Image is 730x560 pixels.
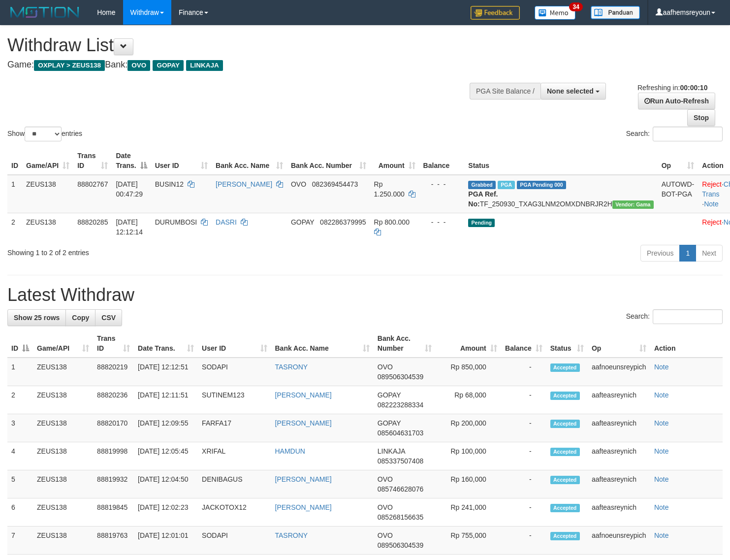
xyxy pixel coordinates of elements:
[378,391,401,399] span: GOPAY
[216,218,237,226] a: DASRI
[134,470,198,498] td: [DATE] 12:04:50
[73,147,112,175] th: Trans ID: activate to sort column ascending
[378,419,401,427] span: GOPAY
[374,329,436,358] th: Bank Acc. Number: activate to sort column ascending
[33,470,93,498] td: ZEUS138
[7,470,33,498] td: 5
[95,309,122,326] a: CSV
[468,181,496,189] span: Grabbed
[33,329,93,358] th: Game/API: activate to sort column ascending
[468,219,495,227] span: Pending
[550,504,580,512] span: Accepted
[569,2,582,11] span: 34
[501,442,546,470] td: -
[547,87,594,95] span: None selected
[7,285,723,305] h1: Latest Withdraw
[33,414,93,442] td: ZEUS138
[312,180,358,188] span: Copy 082369454473 to clipboard
[93,329,134,358] th: Trans ID: activate to sort column ascending
[275,475,332,483] a: [PERSON_NAME]
[588,527,650,555] td: aafnoeunsreypich
[33,527,93,555] td: ZEUS138
[501,470,546,498] td: -
[419,147,465,175] th: Balance
[550,532,580,540] span: Accepted
[155,218,197,226] span: DURUMBOSI
[33,498,93,527] td: ZEUS138
[22,147,73,175] th: Game/API: activate to sort column ascending
[374,180,405,198] span: Rp 1.250.000
[436,442,501,470] td: Rp 100,000
[637,84,707,92] span: Refreshing in:
[287,147,370,175] th: Bank Acc. Number: activate to sort column ascending
[517,181,566,189] span: PGA Pending
[134,386,198,414] td: [DATE] 12:11:51
[7,35,477,55] h1: Withdraw List
[640,245,680,262] a: Previous
[638,93,715,109] a: Run Auto-Refresh
[7,527,33,555] td: 7
[22,213,73,241] td: ZEUS138
[33,386,93,414] td: ZEUS138
[101,314,116,322] span: CSV
[650,329,723,358] th: Action
[134,358,198,386] td: [DATE] 12:12:51
[198,358,271,386] td: SODAPI
[501,414,546,442] td: -
[378,363,393,371] span: OVO
[550,448,580,456] span: Accepted
[680,84,707,92] strong: 00:00:10
[198,386,271,414] td: SUTINEM123
[535,6,576,20] img: Button%20Memo.svg
[436,386,501,414] td: Rp 68,000
[436,329,501,358] th: Amount: activate to sort column ascending
[275,391,332,399] a: [PERSON_NAME]
[7,5,82,20] img: MOTION_logo.png
[626,127,723,141] label: Search:
[378,503,393,511] span: OVO
[7,498,33,527] td: 6
[468,190,498,208] b: PGA Ref. No:
[127,60,150,71] span: OVO
[436,358,501,386] td: Rp 850,000
[93,527,134,555] td: 88819763
[77,180,108,188] span: 88802767
[93,414,134,442] td: 88820170
[275,503,332,511] a: [PERSON_NAME]
[378,513,423,521] span: Copy 085268156635 to clipboard
[501,527,546,555] td: -
[112,147,151,175] th: Date Trans.: activate to sort column descending
[7,442,33,470] td: 4
[658,175,698,213] td: AUTOWD-BOT-PGA
[540,83,606,99] button: None selected
[7,414,33,442] td: 3
[612,200,654,209] span: Vendor URL: https://trx31.1velocity.biz
[271,329,374,358] th: Bank Acc. Name: activate to sort column ascending
[7,213,22,241] td: 2
[378,457,423,465] span: Copy 085337507408 to clipboard
[65,309,95,326] a: Copy
[25,127,62,141] select: Showentries
[550,476,580,484] span: Accepted
[33,442,93,470] td: ZEUS138
[7,127,82,141] label: Show entries
[654,391,669,399] a: Note
[198,329,271,358] th: User ID: activate to sort column ascending
[370,147,419,175] th: Amount: activate to sort column ascending
[378,475,393,483] span: OVO
[7,329,33,358] th: ID: activate to sort column descending
[464,147,657,175] th: Status
[7,358,33,386] td: 1
[588,498,650,527] td: aafteasreynich
[93,358,134,386] td: 88820219
[378,373,423,381] span: Copy 089506304539 to clipboard
[378,485,423,493] span: Copy 085746628076 to clipboard
[134,527,198,555] td: [DATE] 12:01:01
[436,527,501,555] td: Rp 755,000
[588,442,650,470] td: aafteasreynich
[550,363,580,372] span: Accepted
[134,329,198,358] th: Date Trans.: activate to sort column ascending
[275,447,305,455] a: HAMDUN
[679,245,696,262] a: 1
[34,60,105,71] span: OXPLAY > ZEUS138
